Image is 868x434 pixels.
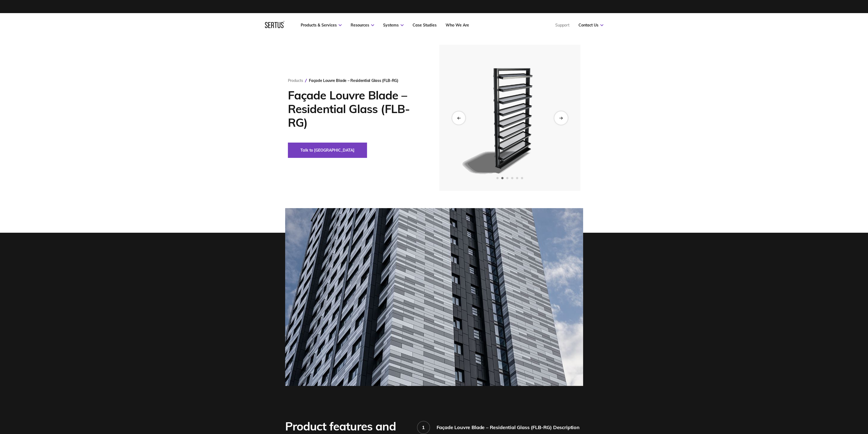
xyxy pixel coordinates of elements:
div: Next slide [554,111,568,125]
div: Façade Louvre Blade – Residential Glass (FLB-RG) Description [437,424,583,430]
iframe: Chat Widget [770,371,868,434]
a: Contact Us [578,23,603,28]
span: Go to slide 5 [516,177,518,179]
h1: Façade Louvre Blade – Residential Glass (FLB-RG) [288,88,423,129]
span: Go to slide 6 [521,177,523,179]
span: Go to slide 1 [496,177,499,179]
a: Resources [351,23,374,28]
a: Products & Services [301,23,342,28]
span: Go to slide 4 [511,177,513,179]
a: Case Studies [413,23,437,28]
a: Products [288,78,303,83]
div: 1 [422,424,425,430]
div: Previous slide [452,111,465,125]
span: Go to slide 3 [506,177,508,179]
a: Systems [383,23,404,28]
a: Support [555,23,569,28]
a: Who We Are [446,23,469,28]
button: Talk to [GEOGRAPHIC_DATA] [288,143,367,158]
